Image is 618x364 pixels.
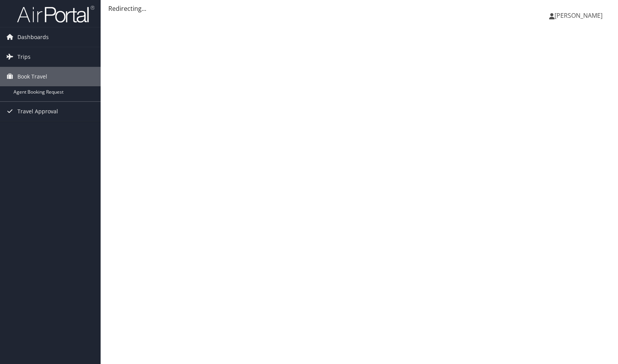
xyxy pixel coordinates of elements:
span: Trips [17,47,31,67]
span: Travel Approval [17,102,58,121]
span: [PERSON_NAME] [555,11,603,20]
span: Book Travel [17,67,47,86]
div: Redirecting... [108,4,610,13]
a: [PERSON_NAME] [549,4,610,27]
img: airportal-logo.png [17,5,94,23]
span: Dashboards [17,27,49,47]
